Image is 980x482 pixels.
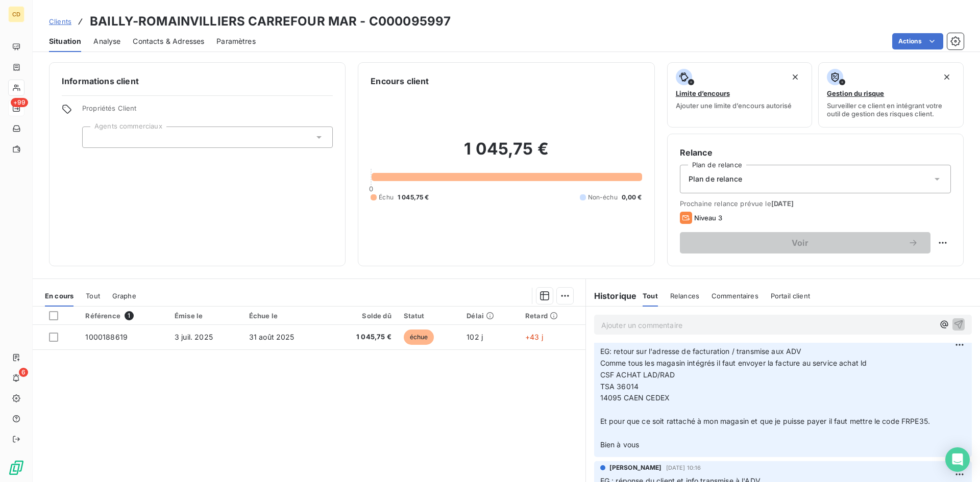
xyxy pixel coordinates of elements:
[689,174,742,184] span: Plan de relance
[133,36,204,46] span: Contacts & Adresses
[334,332,391,342] span: 1 045,75 €
[85,311,162,320] div: Référence
[771,292,810,300] span: Portail client
[676,89,730,97] span: Limite d’encours
[404,329,434,345] span: échue
[600,370,675,379] span: CSF ACHAT LAD/RAD
[892,33,943,49] button: Actions
[371,75,429,87] h6: Encours client
[609,463,662,472] span: [PERSON_NAME]
[112,292,136,300] span: Graphe
[216,36,256,46] span: Paramètres
[93,36,120,46] span: Analyse
[8,6,24,22] div: CD
[249,333,295,341] span: 31 août 2025
[334,312,391,320] div: Solde dû
[600,382,639,391] span: TSA 36014
[404,312,455,320] div: Statut
[945,447,970,472] div: Open Intercom Messenger
[692,239,908,247] span: Voir
[600,417,930,425] span: Et pour que ce soit rattaché à mon magasin et que je puisse payer il faut mettre le code FRPE35.
[11,98,28,107] span: +99
[90,12,451,31] h3: BAILLY-ROMAINVILLIERS CARREFOUR MAR - C000095997
[8,460,24,476] img: Logo LeanPay
[369,185,373,193] span: 0
[19,368,28,377] span: 6
[62,75,333,87] h6: Informations client
[371,139,642,169] h2: 1 045,75 €
[91,133,99,142] input: Ajouter une valeur
[712,292,758,300] span: Commentaires
[175,312,237,320] div: Émise le
[467,333,483,341] span: 102 j
[680,232,930,253] button: Voir
[622,193,642,202] span: 0,00 €
[827,89,884,97] span: Gestion du risque
[86,292,100,300] span: Tout
[670,292,699,300] span: Relances
[818,62,964,128] button: Gestion du risqueSurveiller ce client en intégrant votre outil de gestion des risques client.
[249,312,322,320] div: Échue le
[680,199,951,208] span: Prochaine relance prévue le
[771,199,794,208] span: [DATE]
[125,311,134,320] span: 1
[175,333,213,341] span: 3 juil. 2025
[49,36,81,46] span: Situation
[85,333,128,341] span: 1000188619
[45,292,73,300] span: En cours
[600,440,640,449] span: Bien à vous
[600,393,670,402] span: 14095 CAEN CEDEX
[82,104,333,118] span: Propriétés Client
[525,333,543,341] span: +43 j
[467,312,513,320] div: Délai
[588,193,618,202] span: Non-échu
[694,214,722,222] span: Niveau 3
[666,465,701,471] span: [DATE] 10:16
[379,193,394,202] span: Échu
[667,62,813,128] button: Limite d’encoursAjouter une limite d’encours autorisé
[49,16,71,27] a: Clients
[525,312,579,320] div: Retard
[586,290,637,302] h6: Historique
[827,102,955,118] span: Surveiller ce client en intégrant votre outil de gestion des risques client.
[398,193,429,202] span: 1 045,75 €
[643,292,658,300] span: Tout
[600,347,867,367] span: EG: retour sur l'adresse de facturation / transmise aux ADV Comme tous les magasin intégrés il fa...
[680,146,951,159] h6: Relance
[676,102,792,110] span: Ajouter une limite d’encours autorisé
[49,17,71,26] span: Clients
